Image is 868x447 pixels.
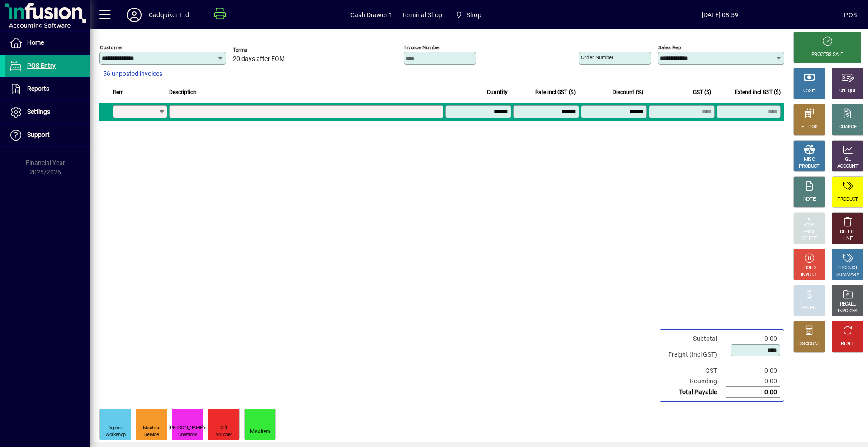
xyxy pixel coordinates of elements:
div: CHEQUE [839,88,856,94]
div: LINE [843,235,852,242]
div: Service [144,432,159,438]
td: Total Payable [664,387,726,398]
span: Settings [27,108,50,115]
div: DELETE [840,229,855,235]
div: PRODUCT [837,265,858,272]
td: Freight (Incl GST) [664,344,726,366]
span: POS Entry [27,62,56,69]
mat-label: Order number [581,54,613,61]
span: [DATE] 08:59 [595,8,844,22]
span: Terms [233,47,287,53]
span: Shop [467,8,481,22]
div: PRODUCT [799,163,819,170]
span: Reports [27,85,49,92]
a: Reports [5,78,90,100]
div: NOTE [803,196,815,203]
div: RECALL [840,301,856,308]
span: 20 days after EOM [233,56,285,63]
div: Workshop [105,432,125,438]
td: GST [664,366,726,376]
span: Description [169,87,197,97]
td: Rounding [664,376,726,387]
td: 0.00 [726,334,780,344]
td: Subtotal [664,334,726,344]
div: Machine [143,425,160,432]
span: 56 unposted invoices [103,69,162,79]
mat-label: Sales rep [658,44,681,51]
span: Discount (%) [613,87,643,97]
span: GST ($) [693,87,711,97]
a: Support [5,124,90,146]
div: PROCESS SALE [811,52,843,58]
div: POS [844,8,857,22]
button: Profile [120,7,149,23]
span: Rate incl GST ($) [535,87,576,97]
span: Shop [452,7,485,23]
span: Cash Drawer 1 [350,8,392,22]
span: Home [27,39,44,46]
div: CHARGE [839,124,857,131]
div: SUMMARY [836,272,859,278]
div: PRICE [803,229,816,235]
div: Misc Item [250,428,270,435]
div: Voucher [216,432,232,438]
a: Home [5,32,90,54]
span: Extend incl GST ($) [735,87,781,97]
div: HOLD [803,265,815,272]
span: Quantity [487,87,508,97]
div: MISC [804,156,815,163]
div: CASH [803,88,815,94]
span: Support [27,131,50,138]
div: GL [845,156,851,163]
div: PROFIT [802,305,817,311]
div: Cadquiker Ltd [149,8,189,22]
mat-label: Customer [100,44,123,51]
div: DISCOUNT [798,341,820,348]
div: EFTPOS [801,124,818,131]
td: 0.00 [726,366,780,376]
div: Deposit [108,425,123,432]
div: Creations [178,432,197,438]
td: 0.00 [726,376,780,387]
div: PRODUCT [837,196,858,203]
div: INVOICE [801,272,817,278]
a: Settings [5,101,90,123]
div: INVOICES [838,308,857,315]
button: 56 unposted invoices [99,66,166,82]
div: [PERSON_NAME]'s [169,425,207,432]
span: Terminal Shop [401,8,442,22]
div: SELECT [802,235,817,242]
div: Gift [220,425,227,432]
div: RESET [841,341,854,348]
div: ACCOUNT [837,163,858,170]
td: 0.00 [726,387,780,398]
span: Item [113,87,124,97]
mat-label: Invoice number [404,44,440,51]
